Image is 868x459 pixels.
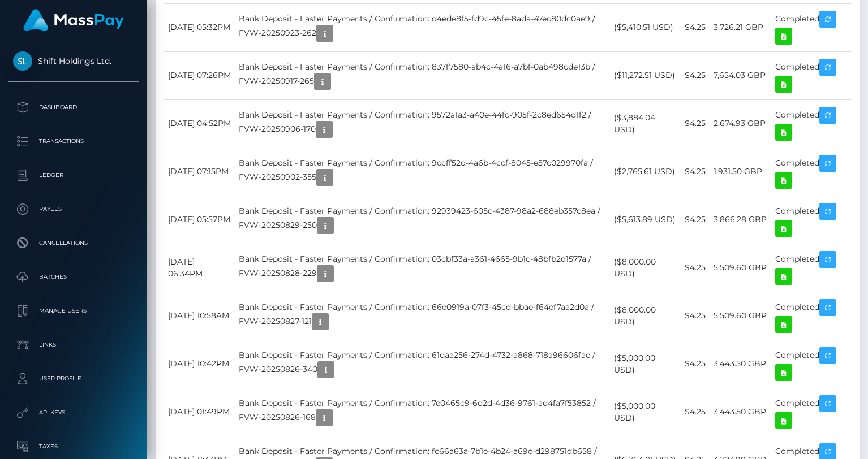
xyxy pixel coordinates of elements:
td: [DATE] 04:52PM [164,99,235,148]
td: Bank Deposit - Faster Payments / Confirmation: 9572a1a3-a40e-44fc-905f-2c8ed654d1f2 / FVW-2025090... [235,99,609,148]
td: Bank Deposit - Faster Payments / Confirmation: 61daa256-274d-4732-a868-718a96606fae / FVW-2025082... [235,340,609,388]
td: ($5,000.00 USD) [610,340,681,388]
td: [DATE] 10:58AM [164,292,235,340]
td: 3,443.50 GBP [710,388,771,436]
td: 3,726.21 GBP [710,3,771,51]
p: Links [13,336,134,353]
a: Manage Users [8,297,139,325]
td: ($5,613.89 USD) [610,196,681,244]
td: [DATE] 05:32PM [164,3,235,51]
span: Shift Holdings Ltd. [8,56,139,66]
p: Taxes [13,438,134,455]
p: Cancellations [13,235,134,252]
td: Bank Deposit - Faster Payments / Confirmation: d4ede8f5-fd9c-45fe-8ada-47ec80dc0ae9 / FVW-2025092... [235,3,609,51]
a: Batches [8,263,139,291]
td: ($8,000.00 USD) [610,292,681,340]
td: 5,509.60 GBP [710,244,771,292]
td: ($8,000.00 USD) [610,244,681,292]
a: User Profile [8,365,139,393]
p: User Profile [13,370,134,387]
td: Bank Deposit - Faster Payments / Confirmation: 7e0465c9-6d2d-4d36-9761-ad4fa7f53852 / FVW-2025082... [235,388,609,436]
td: $4.25 [681,292,710,340]
td: Completed [771,244,851,292]
p: Batches [13,269,134,285]
td: 3,866.28 GBP [710,196,771,244]
td: ($2,765.61 USD) [610,148,681,196]
td: $4.25 [681,99,710,148]
a: Payees [8,195,139,223]
td: [DATE] 01:49PM [164,388,235,436]
a: API Keys [8,399,139,427]
td: ($5,410.51 USD) [610,3,681,51]
td: ($5,000.00 USD) [610,388,681,436]
td: $4.25 [681,244,710,292]
p: Transactions [13,133,134,150]
img: MassPay Logo [23,9,124,31]
td: 2,674.93 GBP [710,99,771,148]
a: Links [8,331,139,359]
p: API Keys [13,404,134,421]
td: Bank Deposit - Faster Payments / Confirmation: 03cbf33a-a361-4665-9b1c-48bfb2d1577a / FVW-2025082... [235,244,609,292]
td: Completed [771,51,851,99]
td: Completed [771,3,851,51]
td: Completed [771,340,851,388]
td: Completed [771,196,851,244]
td: 5,509.60 GBP [710,292,771,340]
td: $4.25 [681,196,710,244]
td: Bank Deposit - Faster Payments / Confirmation: 92939423-605c-4387-98a2-688eb357c8ea / FVW-2025082... [235,196,609,244]
td: 1,931.50 GBP [710,148,771,196]
td: Completed [771,292,851,340]
td: [DATE] 10:42PM [164,340,235,388]
a: Cancellations [8,229,139,257]
td: ($11,272.51 USD) [610,51,681,99]
td: Completed [771,148,851,196]
p: Manage Users [13,302,134,319]
td: [DATE] 06:34PM [164,244,235,292]
p: Payees [13,201,134,218]
img: Shift Holdings Ltd. [13,51,32,71]
td: $4.25 [681,340,710,388]
p: Ledger [13,167,134,184]
a: Dashboard [8,93,139,122]
td: Completed [771,99,851,148]
td: $4.25 [681,388,710,436]
a: Ledger [8,161,139,189]
td: Bank Deposit - Faster Payments / Confirmation: 9ccff52d-4a6b-4ccf-8045-e57c029970fa / FVW-2025090... [235,148,609,196]
td: Bank Deposit - Faster Payments / Confirmation: 837f7580-ab4c-4a16-a7bf-0ab498cde13b / FVW-2025091... [235,51,609,99]
td: $4.25 [681,51,710,99]
td: [DATE] 05:57PM [164,196,235,244]
td: 3,443.50 GBP [710,340,771,388]
td: ($3,884.04 USD) [610,99,681,148]
a: Transactions [8,127,139,155]
p: Dashboard [13,99,134,116]
td: Completed [771,388,851,436]
td: $4.25 [681,3,710,51]
td: Bank Deposit - Faster Payments / Confirmation: 66e0919a-07f3-45cd-bbae-f64ef7aa2d0a / FVW-2025082... [235,292,609,340]
td: $4.25 [681,148,710,196]
td: [DATE] 07:26PM [164,51,235,99]
td: 7,654.03 GBP [710,51,771,99]
td: [DATE] 07:15PM [164,148,235,196]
